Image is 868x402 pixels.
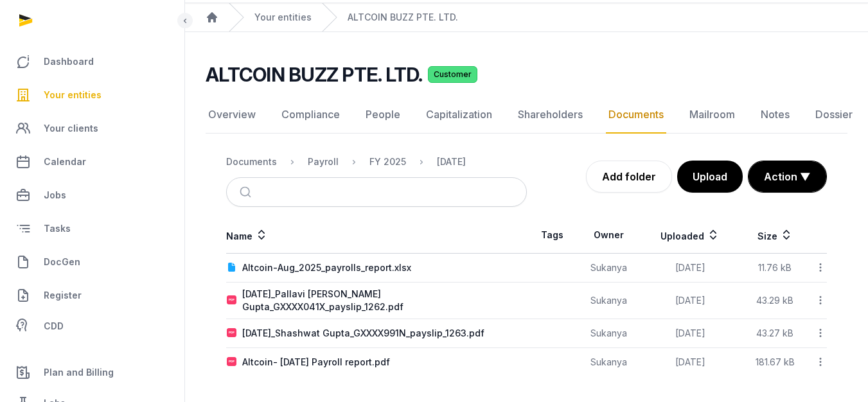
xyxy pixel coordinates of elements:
[308,155,339,168] div: Payroll
[606,96,666,134] a: Documents
[44,54,94,69] span: Dashboard
[578,348,639,377] td: Sukanya
[741,348,810,377] td: 181.67 kB
[10,357,174,388] a: Plan and Billing
[44,254,80,270] span: DocGen
[675,328,705,338] span: [DATE]
[675,356,705,367] span: [DATE]
[206,63,423,86] h2: ALTCOIN BUZZ PTE. LTD.
[741,319,810,348] td: 43.27 kB
[242,327,484,340] div: [DATE]_Shashwat Gupta_GXXXX991N_payslip_1263.pdf
[578,217,639,254] th: Owner
[232,178,262,206] button: Submit
[10,247,174,277] a: DocGen
[254,11,312,24] a: Your entities
[578,254,639,283] td: Sukanya
[687,96,738,134] a: Mailroom
[10,46,174,77] a: Dashboard
[675,295,705,306] span: [DATE]
[515,96,585,134] a: Shareholders
[227,295,237,306] img: pdf.svg
[279,96,342,134] a: Compliance
[44,221,71,236] span: Tasks
[758,96,792,134] a: Notes
[10,113,174,144] a: Your clients
[677,161,743,193] button: Upload
[578,319,639,348] td: Sukanya
[226,146,527,177] nav: Breadcrumb
[369,155,406,168] div: FY 2025
[741,283,810,319] td: 43.29 kB
[242,356,390,369] div: Altcoin- [DATE] Payroll report.pdf
[44,154,86,170] span: Calendar
[586,161,672,193] a: Add folder
[428,66,477,83] span: Customer
[741,254,810,283] td: 11.76 kB
[748,161,826,192] button: Action ▼
[675,262,705,273] span: [DATE]
[206,96,258,134] a: Overview
[10,213,174,244] a: Tasks
[226,217,527,254] th: Name
[10,280,174,311] a: Register
[437,155,466,168] div: [DATE]
[741,217,810,254] th: Size
[44,288,82,303] span: Register
[527,217,578,254] th: Tags
[10,313,174,339] a: CDD
[44,365,114,380] span: Plan and Billing
[578,283,639,319] td: Sukanya
[44,121,98,136] span: Your clients
[226,155,277,168] div: Documents
[185,3,868,32] nav: Breadcrumb
[206,96,847,134] nav: Tabs
[44,188,66,203] span: Jobs
[44,87,102,103] span: Your entities
[227,357,237,367] img: pdf.svg
[44,319,64,334] span: CDD
[10,80,174,110] a: Your entities
[242,288,526,313] div: [DATE]_Pallavi [PERSON_NAME] Gupta_GXXXX041X_payslip_1262.pdf
[423,96,495,134] a: Capitalization
[363,96,403,134] a: People
[10,180,174,211] a: Jobs
[348,11,458,24] a: ALTCOIN BUZZ PTE. LTD.
[813,96,855,134] a: Dossier
[227,263,237,273] img: document.svg
[640,217,741,254] th: Uploaded
[242,261,411,274] div: Altcoin-Aug_2025_payrolls_report.xlsx
[10,146,174,177] a: Calendar
[227,328,237,338] img: pdf.svg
